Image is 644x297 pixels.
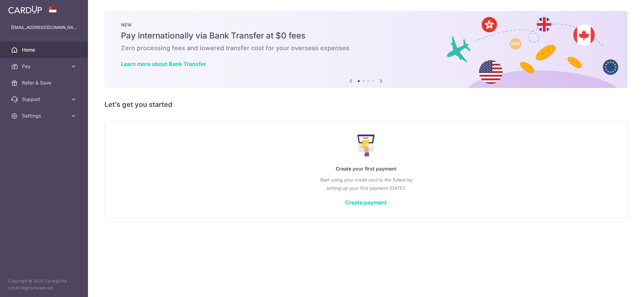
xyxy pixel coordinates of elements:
[121,22,611,27] p: NEW
[22,79,67,86] span: Refer & Save
[121,60,206,67] a: Learn more about Bank Transfer
[22,96,67,103] span: Support
[8,5,42,14] img: CardUp
[345,199,387,206] a: Create payment
[357,134,375,156] img: Make Payment
[119,176,613,192] p: Start using your credit card to the fullest by setting up your first payment [DATE]!
[22,112,67,119] span: Settings
[104,99,628,110] h5: Let’s get you started
[11,24,77,31] p: [EMAIL_ADDRESS][DOMAIN_NAME]
[22,63,67,70] span: Pay
[121,30,611,41] h5: Pay internationally via Bank Transfer at $0 fees
[119,165,613,173] p: Create your first payment
[104,11,628,88] img: Bank transfer banner
[121,44,611,52] h6: Zero processing fees and lowered transfer cost for your overseas expenses
[22,46,67,53] span: Home
[600,276,637,294] iframe: Opens a widget where you can find more information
